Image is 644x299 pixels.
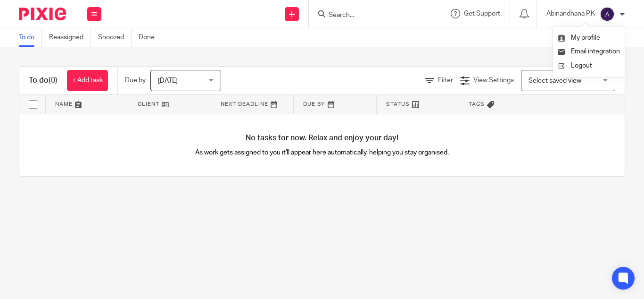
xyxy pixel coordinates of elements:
h4: No tasks for now. Relax and enjoy your day! [19,133,625,143]
input: Search [328,11,413,20]
img: svg%3E [600,7,615,22]
span: My profile [571,34,600,41]
span: Email integration [571,48,620,55]
a: + Add task [67,70,108,91]
p: As work gets assigned to you it'll appear here automatically, helping you stay organised. [171,148,473,157]
span: (0) [49,77,58,84]
a: Reassigned [49,28,91,47]
span: View Settings [473,77,514,84]
a: Logout [558,59,620,73]
a: To do [19,28,42,47]
span: Logout [571,62,592,69]
a: Email integration [558,48,620,55]
p: Due by [125,76,146,85]
span: Get Support [464,10,500,17]
img: Pixie [19,8,66,20]
a: Snoozed [98,28,132,47]
p: Abinandhana P.K [546,9,595,18]
span: Select saved view [528,77,581,84]
span: [DATE] [158,77,178,84]
a: My profile [558,34,600,41]
a: Done [139,28,162,47]
span: Filter [438,77,453,84]
h1: To do [29,76,58,85]
span: Tags [469,102,485,107]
